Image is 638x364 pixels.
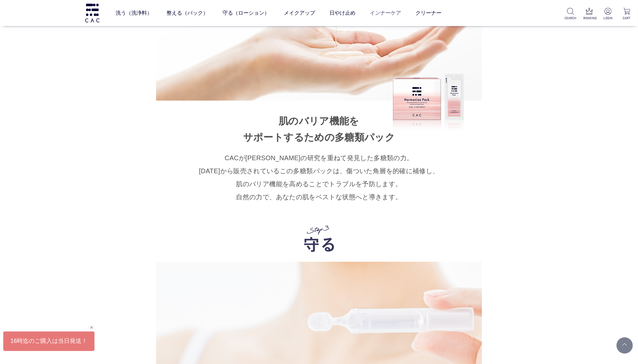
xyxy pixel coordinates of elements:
a: 洗う（洗浄料） [116,4,152,22]
a: LOGIN [602,8,614,21]
a: 守る（ローション） [223,4,269,22]
a: クリーナー [415,4,442,22]
img: logo [84,4,100,22]
p: CART [621,16,633,21]
a: 整える（パック） [167,4,208,22]
a: RANKING [583,8,595,21]
p: SEARCH [564,16,576,21]
p: LOGIN [602,16,614,21]
h4: 肌のバリア機能を サポートするための多糖類パック [156,113,482,146]
a: メイクアップ [284,4,315,22]
img: Step.3 守る [304,226,334,252]
a: CART [621,8,633,21]
p: RANKING [583,16,595,21]
a: SEARCH [564,8,576,21]
p: CACが[PERSON_NAME]の研究を重ねて発見した多糖類の力。 [DATE]から販売されているこの多糖類パックは、 傷ついた角層を的確に補修し、 肌のバリア機能を高めることで トラブルを予... [156,151,482,203]
a: 日やけ止め [329,4,355,22]
a: インナーケア [370,4,401,22]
